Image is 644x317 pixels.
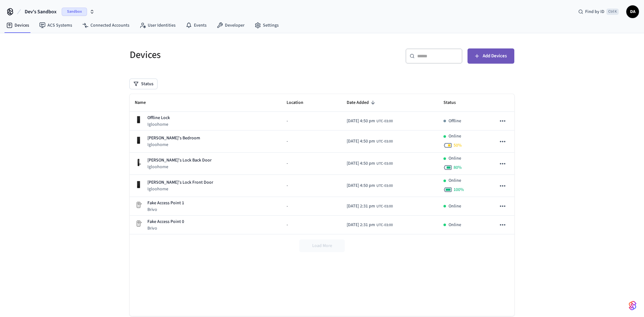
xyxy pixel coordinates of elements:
[347,118,375,124] span: [DATE] 4:50 pm
[347,160,393,167] div: America/Sao_Paulo
[147,121,170,128] p: Igloohome
[449,222,461,228] p: Online
[147,219,184,225] p: Fake Access Point 0
[449,155,461,162] p: Online
[135,159,142,166] img: igloohome_mortise_2
[287,160,288,167] span: -
[347,222,375,228] span: [DATE] 2:31 pm
[77,20,134,31] a: Connected Accounts
[449,118,461,124] p: Offline
[629,301,636,311] img: SeamLogoGradient.69752ec5.svg
[135,98,154,108] span: Name
[130,94,514,234] table: sticky table
[62,8,87,16] span: Sandbox
[287,222,288,228] span: -
[347,98,377,108] span: Date Added
[347,182,393,189] div: America/Sao_Paulo
[34,20,77,31] a: ACS Systems
[376,139,393,144] span: UTC-03:00
[627,6,638,17] span: DA
[347,118,393,124] div: America/Sao_Paulo
[147,179,213,186] p: [PERSON_NAME]'s Lock Front Door
[147,225,184,231] p: Brivo
[287,182,288,189] span: -
[212,20,250,31] a: Developer
[135,181,142,188] img: igloohome_deadbolt_2s
[147,206,184,213] p: Brivo
[147,115,170,121] p: Offline Lock
[287,203,288,210] span: -
[147,186,213,192] p: Igloohome
[376,118,393,124] span: UTC-03:00
[287,98,312,108] span: Location
[449,133,461,140] p: Online
[376,222,393,228] span: UTC-03:00
[347,222,393,228] div: America/Sao_Paulo
[626,5,639,18] button: DA
[347,138,393,145] div: America/Sao_Paulo
[376,204,393,209] span: UTC-03:00
[147,164,212,170] p: Igloohome
[443,98,464,108] span: Status
[376,183,393,189] span: UTC-03:00
[585,9,604,15] span: Find by ID
[287,118,288,124] span: -
[135,220,142,227] img: Placeholder Lock Image
[130,48,318,61] h5: Devices
[347,160,375,167] span: [DATE] 4:50 pm
[147,135,200,142] p: [PERSON_NAME]'s Bedroom
[454,142,462,149] span: 50 %
[573,6,624,17] div: Find by IDCtrl K
[147,142,200,148] p: Igloohome
[376,161,393,167] span: UTC-03:00
[449,177,461,184] p: Online
[250,20,284,31] a: Settings
[134,20,181,31] a: User Identities
[135,116,142,124] img: igloohome_deadbolt_2s
[135,136,142,144] img: igloohome_deadbolt_2e
[449,203,461,210] p: Online
[147,157,212,164] p: [PERSON_NAME]'s Lock Back Door
[147,200,184,206] p: Fake Access Point 1
[287,138,288,145] span: -
[130,79,157,89] button: Status
[483,52,507,60] span: Add Devices
[347,182,375,189] span: [DATE] 4:50 pm
[181,20,212,31] a: Events
[135,201,142,209] img: Placeholder Lock Image
[454,187,464,193] span: 100 %
[25,8,57,16] span: Dev's Sandbox
[347,203,375,210] span: [DATE] 2:31 pm
[606,9,619,15] span: Ctrl K
[454,164,462,171] span: 80 %
[468,48,514,64] button: Add Devices
[1,20,34,31] a: Devices
[347,138,375,145] span: [DATE] 4:50 pm
[347,203,393,210] div: America/Sao_Paulo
